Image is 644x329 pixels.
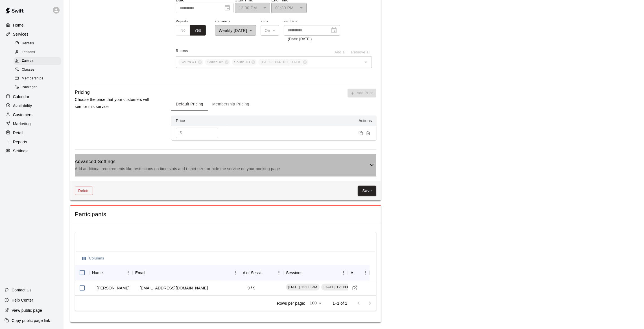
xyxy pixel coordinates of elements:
[14,48,61,56] div: Lessons
[14,66,61,74] div: Classes
[5,129,59,137] a: Retail
[13,31,29,37] p: Services
[267,269,275,277] button: Sort
[14,83,64,92] a: Packages
[13,112,32,118] p: Customers
[22,49,35,55] span: Lessons
[14,39,64,48] a: Rentals
[13,139,27,145] p: Reports
[228,116,376,126] th: Actions
[14,48,64,57] a: Lessons
[240,265,283,281] div: # of Sessions
[5,21,59,29] a: Home
[357,129,364,137] button: Duplicate price
[13,130,23,136] p: Retail
[92,265,103,281] div: Name
[92,281,134,296] td: [PERSON_NAME]
[22,76,43,81] span: Memberships
[302,269,310,277] button: Sort
[275,269,283,277] button: Menu
[351,265,353,281] div: Actions
[5,120,59,128] div: Marketing
[348,265,369,281] div: Actions
[14,57,61,65] div: Camps
[358,186,376,196] button: Save
[13,22,24,28] p: Home
[283,265,348,281] div: Sessions
[22,67,34,73] span: Classes
[81,254,106,263] button: Select columns
[75,89,90,96] h6: Pricing
[361,269,370,277] button: Menu
[12,297,33,303] p: Help Center
[243,281,260,296] td: 9 / 9
[89,265,132,281] div: Name
[286,265,302,281] div: Sessions
[277,300,305,306] p: Rows per page:
[364,129,372,137] button: Remove price
[307,299,324,307] div: 100
[288,36,336,42] p: (Ends: [DATE])
[339,269,348,277] button: Menu
[13,148,28,154] p: Settings
[176,25,206,36] div: outlined button group
[75,154,376,176] div: Advanced SettingsAdd additional requirements like restrictions on time slots and t-shirt size, or...
[124,269,132,277] button: Menu
[321,285,355,290] span: [DATE] 12:00 PM
[14,83,61,91] div: Packages
[132,265,240,281] div: Email
[75,96,153,110] p: Choose the price that your customers will see for this service
[180,130,182,136] p: $
[75,211,376,218] span: Participants
[171,116,228,126] th: Price
[14,74,64,83] a: Memberships
[284,18,340,25] span: End Date
[135,265,145,281] div: Email
[13,94,29,99] p: Calendar
[5,138,59,146] a: Reports
[14,75,61,83] div: Memberships
[145,269,153,277] button: Sort
[14,40,61,47] div: Rentals
[176,18,210,25] span: Repeats
[22,58,34,64] span: Camps
[12,308,42,313] p: View public page
[12,318,50,323] p: Copy public page link
[75,158,368,165] h6: Advanced Settings
[190,25,206,36] button: Yes
[135,281,212,296] td: [EMAIL_ADDRESS][DOMAIN_NAME]
[75,165,368,172] p: Add additional requirements like restrictions on time slots and t-shirt size, or hide the service...
[261,25,279,36] div: On
[351,284,359,292] a: Visit customer profile
[232,269,240,277] button: Menu
[22,85,38,90] span: Packages
[5,30,59,38] a: Services
[14,66,64,74] a: Classes
[5,92,59,101] a: Calendar
[171,98,208,111] button: Default Pricing
[103,269,111,277] button: Sort
[353,269,361,277] button: Sort
[286,285,319,290] span: [DATE] 12:00 PM
[5,111,59,119] a: Customers
[5,101,59,110] a: Availability
[12,287,32,293] p: Contact Us
[176,49,188,53] span: Rooms
[5,147,59,155] a: Settings
[261,18,279,25] span: Ends
[208,98,254,111] button: Membership Pricing
[243,265,267,281] div: # of Sessions
[75,187,93,195] button: Delete
[13,103,32,109] p: Availability
[22,41,34,46] span: Rentals
[14,57,64,66] a: Camps
[13,121,31,127] p: Marketing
